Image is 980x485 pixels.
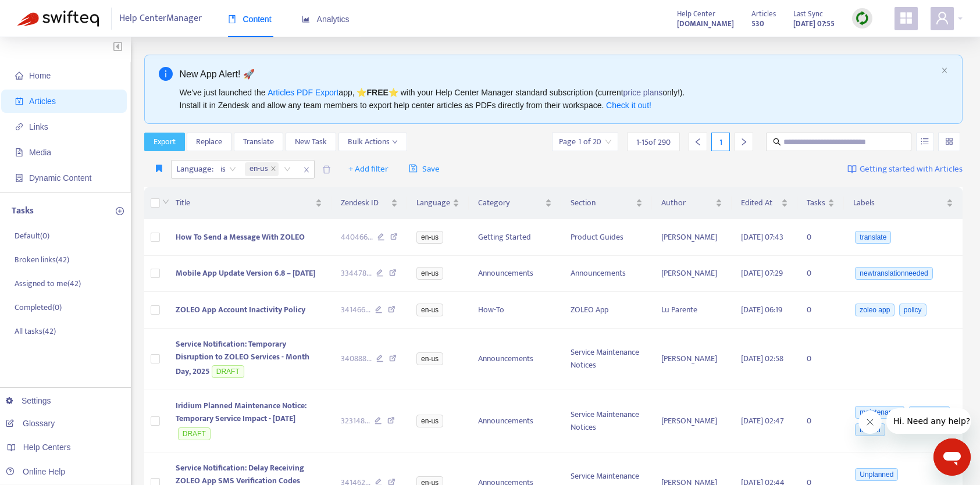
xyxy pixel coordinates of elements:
[847,165,857,174] img: image-link
[773,138,781,146] span: search
[228,15,236,23] span: book
[561,219,653,256] td: Product Guides
[561,329,653,391] td: Service Maintenance Notices
[243,135,274,148] span: Translate
[187,133,231,151] button: Replace
[636,136,671,148] span: 1 - 15 of 290
[741,352,783,365] span: [DATE] 02:58
[561,390,653,452] td: Service Maintenance Notices
[29,148,51,157] span: Media
[711,133,730,151] div: 1
[341,267,372,280] span: 334478 ...
[855,468,898,481] span: Unplanned
[234,133,283,151] button: Translate
[245,162,279,176] span: en-us
[29,71,51,80] span: Home
[751,17,764,30] strong: 530
[15,277,81,290] p: Assigned to me ( 42 )
[12,204,34,218] p: Tasks
[250,162,268,176] span: en-us
[176,337,309,379] span: Service Notification: Temporary Disruption to ZOLEO Services - Month Day, 2025
[341,352,372,365] span: 340888 ...
[159,67,173,81] span: info-circle
[899,304,926,316] span: policy
[606,101,651,110] a: Check it out!
[196,135,222,148] span: Replace
[652,256,732,293] td: [PERSON_NAME]
[793,8,823,20] span: Last Sync
[180,67,937,81] div: New App Alert! 🚀
[416,231,443,244] span: en-us
[15,325,56,337] p: All tasks ( 42 )
[561,187,653,219] th: Section
[220,161,236,178] span: is
[751,8,776,20] span: Articles
[409,162,440,176] span: Save
[166,187,332,219] th: Title
[741,414,784,427] span: [DATE] 02:47
[332,187,408,219] th: Zendesk ID
[793,17,835,30] strong: [DATE] 07:55
[469,292,561,329] td: How-To
[338,133,407,151] button: Bulk Actionsdown
[909,406,950,419] span: scheduled
[677,17,734,30] a: [DOMAIN_NAME]
[855,406,904,419] span: maintenance
[348,135,398,148] span: Bulk Actions
[116,207,124,215] span: plus-circle
[469,390,561,452] td: Announcements
[561,292,653,329] td: ZOLEO App
[740,138,748,146] span: right
[561,256,653,293] td: Announcements
[941,67,948,74] button: close
[228,15,272,24] span: Content
[17,10,99,27] img: Swifteq
[144,133,185,151] button: Export
[933,438,971,476] iframe: Button to launch messaging window
[741,197,778,209] span: Edited At
[886,408,971,434] iframe: Message from company
[652,329,732,391] td: [PERSON_NAME]
[341,231,373,244] span: 440466 ...
[899,11,913,25] span: appstore
[15,230,49,242] p: Default ( 0 )
[407,187,469,219] th: Language
[855,267,932,280] span: newtranslationneeded
[916,133,934,151] button: unordered-list
[15,97,23,105] span: account-book
[741,266,783,280] span: [DATE] 07:29
[741,230,783,244] span: [DATE] 07:43
[322,165,331,174] span: delete
[807,197,825,209] span: Tasks
[400,160,448,179] button: saveSave
[180,86,937,112] div: We've just launched the app, ⭐ ⭐️ with your Help Center Manager standard subscription (current on...
[341,304,370,316] span: 341466 ...
[340,160,397,179] button: + Add filter
[661,197,713,209] span: Author
[15,254,69,266] p: Broken links ( 42 )
[677,17,734,30] strong: [DOMAIN_NAME]
[652,187,732,219] th: Author
[366,88,388,97] b: FREE
[677,8,715,20] span: Help Center
[797,256,844,293] td: 0
[29,97,56,106] span: Articles
[694,138,702,146] span: left
[855,304,895,316] span: zoleo app
[652,390,732,452] td: [PERSON_NAME]
[797,292,844,329] td: 0
[119,8,202,30] span: Help Center Manager
[860,163,963,176] span: Getting started with Articles
[416,415,443,427] span: en-us
[6,419,55,428] a: Glossary
[797,329,844,391] td: 0
[15,72,23,80] span: home
[348,162,389,176] span: + Add filter
[623,88,663,97] a: price plans
[6,467,65,476] a: Online Help
[797,219,844,256] td: 0
[847,160,963,179] a: Getting started with Articles
[855,423,885,436] span: iridium
[855,231,891,244] span: translate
